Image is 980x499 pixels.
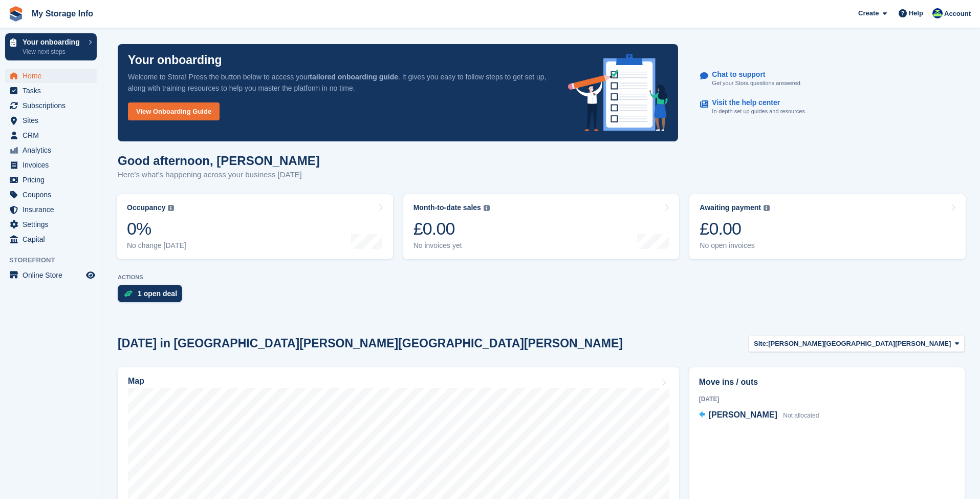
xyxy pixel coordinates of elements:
a: My Storage Info [28,5,97,22]
span: Account [944,9,971,19]
p: ACTIONS [118,274,965,281]
span: Pricing [23,173,84,187]
span: Insurance [23,202,84,217]
div: Month-to-date sales [413,203,481,212]
h2: [DATE] in [GEOGRAPHIC_DATA][PERSON_NAME][GEOGRAPHIC_DATA][PERSON_NAME] [118,337,623,350]
div: No invoices yet [413,241,490,250]
a: Occupancy 0% No change [DATE] [117,194,393,259]
a: menu [5,202,97,217]
a: View Onboarding Guide [128,102,220,120]
span: Home [23,69,84,83]
span: Help [909,8,923,18]
img: icon-info-grey-7440780725fd019a000dd9b08b2336e03edf1995a4989e88bcd33f0948082b44.svg [168,205,174,211]
span: Invoices [23,158,84,172]
span: CRM [23,128,84,142]
div: £0.00 [413,218,490,239]
div: Occupancy [127,203,165,212]
span: Tasks [23,84,84,98]
a: 1 open deal [118,285,187,307]
a: Awaiting payment £0.00 No open invoices [689,194,966,259]
a: menu [5,217,97,232]
a: menu [5,128,97,142]
img: onboarding-info-6c161a55d2c0e0a8cae90662b2fe09162a5109e8cc188191df67fb4f79e88e88.svg [568,54,668,131]
span: Capital [23,232,84,246]
a: Month-to-date sales £0.00 No invoices yet [403,194,680,259]
a: menu [5,232,97,246]
span: [PERSON_NAME][GEOGRAPHIC_DATA][PERSON_NAME] [768,339,951,349]
a: menu [5,268,97,282]
span: Not allocated [783,412,819,419]
div: 1 open deal [138,289,177,298]
a: menu [5,143,97,157]
span: Site: [754,339,768,349]
p: Get your Stora questions answered. [712,79,801,88]
p: Chat to support [712,70,793,79]
img: icon-info-grey-7440780725fd019a000dd9b08b2336e03edf1995a4989e88bcd33f0948082b44.svg [764,205,770,211]
a: menu [5,69,97,83]
a: menu [5,188,97,202]
button: Site: [PERSON_NAME][GEOGRAPHIC_DATA][PERSON_NAME] [748,336,965,352]
span: Online Store [23,268,84,282]
p: View next steps [23,47,83,56]
a: menu [5,84,97,98]
span: Subscriptions [23,98,84,113]
div: £0.00 [700,218,770,239]
span: Sites [23,113,84,128]
a: menu [5,158,97,172]
a: [PERSON_NAME] Not allocated [699,409,819,422]
div: [DATE] [699,394,955,404]
span: Coupons [23,188,84,202]
img: icon-info-grey-7440780725fd019a000dd9b08b2336e03edf1995a4989e88bcd33f0948082b44.svg [484,205,490,211]
span: Analytics [23,143,84,157]
p: Here's what's happening across your business [DATE] [118,169,320,181]
h2: Map [128,377,144,386]
p: Welcome to Stora! Press the button below to access your . It gives you easy to follow steps to ge... [128,71,552,94]
a: Chat to support Get your Stora questions answered. [700,65,955,93]
a: Your onboarding View next steps [5,33,97,60]
p: Your onboarding [128,54,222,66]
div: No open invoices [700,241,770,250]
div: 0% [127,218,186,239]
h1: Good afternoon, [PERSON_NAME] [118,154,320,168]
a: Preview store [84,269,97,281]
img: stora-icon-8386f47178a22dfd0bd8f6a31ec36ba5ce8667c1dd55bd0f319d3a0aa187defe.svg [8,6,24,22]
strong: tailored onboarding guide [310,73,398,81]
p: Visit the help center [712,98,798,107]
a: menu [5,173,97,187]
a: menu [5,98,97,113]
img: Steve Doll [932,8,943,18]
a: menu [5,113,97,128]
h2: Move ins / outs [699,376,955,388]
span: [PERSON_NAME] [709,410,777,419]
p: In-depth set up guides and resources. [712,107,807,116]
img: deal-1b604bf984904fb50ccaf53a9ad4b4a5d6e5aea283cecdc64d6e3604feb123c2.svg [124,290,133,297]
span: Storefront [9,255,102,265]
div: Awaiting payment [700,203,761,212]
span: Settings [23,217,84,232]
a: Visit the help center In-depth set up guides and resources. [700,93,955,121]
span: Create [858,8,879,18]
div: No change [DATE] [127,241,186,250]
p: Your onboarding [23,38,83,46]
